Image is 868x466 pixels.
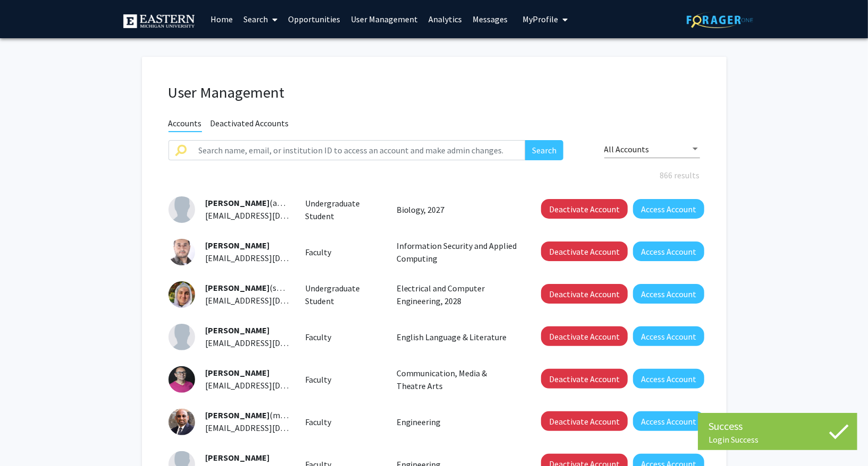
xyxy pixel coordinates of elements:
[633,199,704,219] button: Access Account
[210,118,289,131] span: Deactivated Accounts
[709,434,847,445] div: Login Success
[633,411,704,431] button: Access Account
[709,418,847,434] div: Success
[206,282,270,293] span: [PERSON_NAME]
[397,203,518,216] p: Biology, 2027
[687,12,753,28] img: ForagerOne Logo
[123,14,195,28] img: Eastern Michigan University Logo
[397,416,518,428] p: Engineering
[633,284,704,304] button: Access Account
[206,452,270,463] span: [PERSON_NAME]
[541,411,628,431] button: Deactivate Account
[206,410,313,420] span: (mahmed6)
[168,324,195,350] img: Profile Picture
[8,418,45,458] iframe: Chat
[541,284,628,304] button: Deactivate Account
[541,369,628,389] button: Deactivate Account
[168,366,195,393] img: Profile Picture
[345,1,423,38] a: User Management
[168,196,195,223] img: Profile Picture
[206,253,335,263] span: [EMAIL_ADDRESS][DOMAIN_NAME]
[168,239,195,265] img: Profile Picture
[205,1,238,38] a: Home
[525,140,563,160] button: Search
[633,369,704,389] button: Access Account
[541,326,628,346] button: Deactivate Account
[523,14,558,24] span: My Profile
[168,281,195,308] img: Profile Picture
[168,83,700,102] h1: User Management
[297,373,389,386] div: Faculty
[397,282,518,307] p: Electrical and Computer Engineering, 2028
[297,246,389,258] div: Faculty
[206,338,335,348] span: [EMAIL_ADDRESS][DOMAIN_NAME]
[604,144,650,154] span: All Accounts
[206,295,335,306] span: [EMAIL_ADDRESS][DOMAIN_NAME]
[206,240,270,251] span: [PERSON_NAME]
[192,140,526,160] input: Search name, email, or institution ID to access an account and make admin changes.
[397,239,518,265] p: Information Security and Applied Computing
[297,282,389,307] div: Undergraduate Student
[206,282,307,293] span: (sabuzir1)
[541,241,628,261] button: Deactivate Account
[541,199,628,219] button: Deactivate Account
[467,1,513,38] a: Messages
[206,210,335,221] span: [EMAIL_ADDRESS][DOMAIN_NAME]
[238,1,283,38] a: Search
[161,169,708,182] div: 866 results
[168,118,202,132] span: Accounts
[206,410,270,420] span: [PERSON_NAME]
[397,367,518,392] p: Communication, Media & Theatre Arts
[206,197,270,208] span: [PERSON_NAME]
[206,380,335,391] span: [EMAIL_ADDRESS][DOMAIN_NAME]
[297,331,389,343] div: Faculty
[283,1,345,38] a: Opportunities
[397,331,518,343] p: English Language & Literature
[297,416,389,428] div: Faculty
[206,197,310,208] span: (aabbas14)
[633,241,704,261] button: Access Account
[206,422,335,433] span: [EMAIL_ADDRESS][DOMAIN_NAME]
[423,1,467,38] a: Analytics
[297,197,389,222] div: Undergraduate Student
[168,409,195,435] img: Profile Picture
[206,367,270,378] span: [PERSON_NAME]
[206,325,270,335] span: [PERSON_NAME]
[633,326,704,346] button: Access Account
